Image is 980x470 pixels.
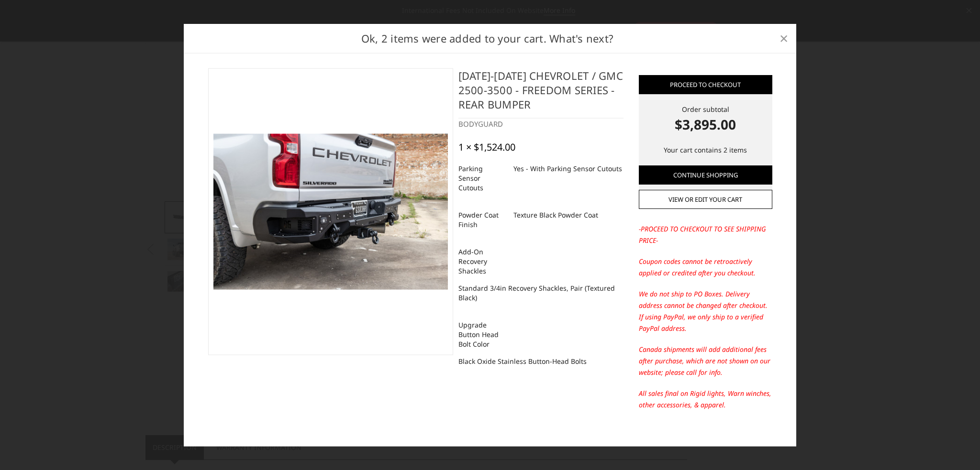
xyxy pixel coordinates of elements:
[458,243,506,279] dt: Add-On Recovery Shackles
[458,206,506,233] dt: Powder Coat Finish
[639,388,772,411] p: All sales final on Rigid lights, Warn winches, other accessories, & apparel.
[213,134,448,290] img: 2020-2025 Chevrolet / GMC 2500-3500 - Freedom Series - Rear Bumper
[780,28,788,48] span: ×
[639,288,772,334] p: We do not ship to PO Boxes. Delivery address cannot be changed after checkout. If using PayPal, w...
[458,141,515,153] div: 1 × $1,524.00
[639,144,772,156] p: Your cart contains 2 items
[776,31,791,46] a: Close
[458,279,624,306] dd: Standard 3/4in Recovery Shackles, Pair (Textured Black)
[639,256,772,279] p: Coupon codes cannot be retroactively applied or credited after you checkout.
[639,344,772,378] p: Canada shipments will add additional fees after purchase, which are not shown on our website; ple...
[639,190,772,209] a: View or edit your cart
[639,114,772,134] strong: $3,895.00
[458,352,587,370] dd: Black Oxide Stainless Button-Head Bolts
[639,104,772,134] div: Order subtotal
[458,316,506,352] dt: Upgrade Button Head Bolt Color
[458,160,506,196] dt: Parking Sensor Cutouts
[639,165,772,185] a: Continue Shopping
[199,30,776,46] h2: Ok, 2 items were added to your cart. What's next?
[513,160,622,177] dd: Yes - With Parking Sensor Cutouts
[458,119,624,130] div: BODYGUARD
[639,223,772,246] p: -PROCEED TO CHECKOUT TO SEE SHIPPING PRICE-
[513,206,598,223] dd: Texture Black Powder Coat
[458,68,624,119] h4: [DATE]-[DATE] Chevrolet / GMC 2500-3500 - Freedom Series - Rear Bumper
[639,75,772,94] a: Proceed to checkout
